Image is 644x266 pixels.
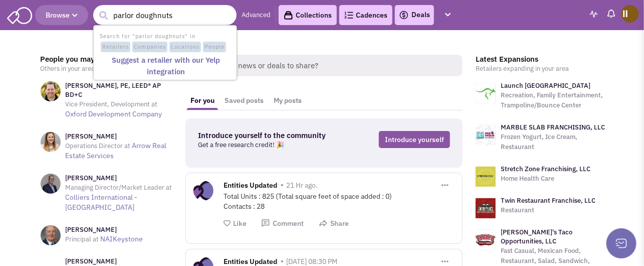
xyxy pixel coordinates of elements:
[66,109,162,118] a: Oxford Development Company
[35,5,88,25] button: Browse
[93,5,237,25] input: Search
[476,55,608,64] h3: Latest Expansions
[66,193,138,212] a: Colliers International - [GEOGRAPHIC_DATA]
[501,165,590,173] a: Stretch Zone Franchising, LLC
[501,196,595,205] a: Twin Restaurant Franchise, LLC
[399,9,430,21] a: Deals
[220,91,269,110] a: Saved posts
[112,55,221,76] b: Suggest a retailer with our Yelp integration
[185,91,220,110] a: For you
[286,181,318,190] span: 21 Hr ago.
[46,11,78,20] span: Browse
[233,219,247,228] span: Like
[319,219,349,228] button: Share
[284,11,293,20] img: icon-collection-lavender-black.svg
[208,55,463,76] span: Retail news or deals to share?
[379,131,450,148] a: Introduce yourself
[198,131,340,140] h3: Introduce yourself to the community
[41,55,173,64] h3: People you may know
[198,140,340,150] p: Get a free research credit! 🎉
[501,132,608,152] p: Frozen Yogurt, Ice Cream, Restaurant
[66,183,172,192] span: Managing Director/Market Leader at
[344,12,353,19] img: Cadences_logo.png
[66,235,99,243] span: Principal at
[169,42,201,53] span: Locations
[476,198,496,218] img: logo
[66,257,173,266] h3: [PERSON_NAME]
[476,64,608,74] p: Retailers expanding in your area
[501,174,590,184] p: Home Health Care
[476,167,496,187] img: logo
[286,257,337,266] span: [DATE] 08:30 PM
[224,191,455,211] div: Total Units : 825 (Total square feet of space added : 0) Contacts : 28
[66,100,158,108] span: Vice President, Development at
[66,81,173,99] h3: [PERSON_NAME], PE, LEED® AP BD+C
[476,83,496,103] img: logo
[261,219,304,228] button: Comment
[203,42,226,53] span: People
[66,132,173,141] h3: [PERSON_NAME]
[399,9,409,21] img: icon-deals.svg
[66,174,173,183] h3: [PERSON_NAME]
[621,5,639,23] img: Iryna Iryk
[501,123,605,131] a: MARBLE SLAB FRANCHISING, LLC
[242,11,271,20] a: Advanced
[501,205,595,215] p: Restaurant
[269,91,307,110] a: My posts
[476,230,496,250] img: logo
[132,42,167,53] span: Companies
[339,5,392,25] a: Cadences
[279,5,337,25] a: Collections
[66,225,143,234] h3: [PERSON_NAME]
[41,64,173,74] p: Others in your area to connect with
[224,181,277,192] span: Entities Updated
[501,81,590,90] a: Launch [GEOGRAPHIC_DATA]
[97,54,235,78] a: Suggest a retailer with our Yelp integration
[101,42,130,53] span: Retailers
[476,125,496,145] img: logo
[101,234,143,243] a: NAIKeystone
[95,30,236,53] li: Search for "parlor doughnuts" in
[66,142,131,150] span: Operations Director at
[224,219,247,228] button: Like
[7,5,32,24] img: SmartAdmin
[66,141,167,160] a: Arrow Real Estate Services
[501,228,572,245] a: [PERSON_NAME]'s Taco Opportunities, LLC
[501,90,608,110] p: Recreation, Family Entertainment, Trampoline/Bounce Center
